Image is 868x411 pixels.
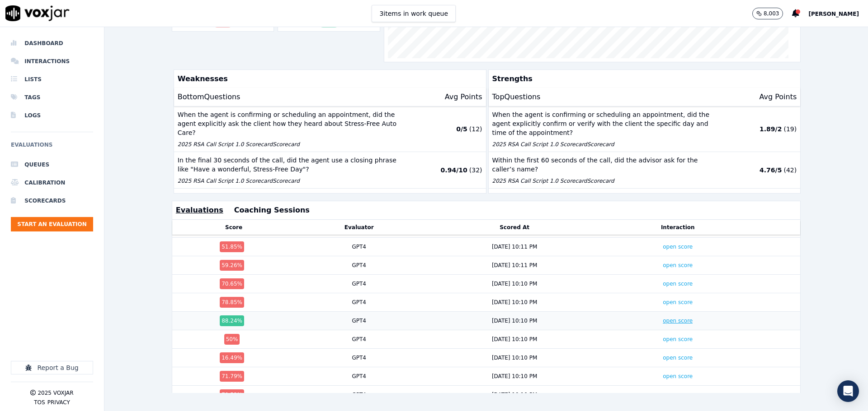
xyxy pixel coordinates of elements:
[500,224,529,231] button: Scored At
[663,281,693,287] a: open score
[752,8,783,19] button: 8,003
[441,166,467,175] p: 0.94 / 10
[489,189,801,234] button: When booking an appointment or providing a quote/estimate, did the advisor mention at least two s...
[11,174,93,192] a: Calibration
[352,373,366,380] div: GPT4
[492,243,537,250] div: [DATE] 10:11 PM
[492,141,721,148] p: 2025 RSA Call Script 1.0 Scorecard Scorecard
[220,278,244,289] div: 70.65 %
[352,391,366,398] div: GPT4
[469,125,482,134] p: ( 12 )
[352,262,366,269] div: GPT4
[663,373,693,379] a: open score
[492,177,721,185] p: 2025 RSA Call Script 1.0 Scorecard Scorecard
[492,280,537,287] div: [DATE] 10:10 PM
[178,141,406,148] p: 2025 RSA Call Script 1.0 Scorecard Scorecard
[663,318,693,324] a: open score
[663,262,693,268] a: open score
[663,392,693,398] a: open score
[178,110,406,137] p: When the agent is confirming or scheduling an appointment, did the agent explicitly ask the clien...
[220,241,244,252] div: 51.85 %
[220,371,244,382] div: 71.79 %
[492,373,537,380] div: [DATE] 10:10 PM
[837,380,859,402] div: Open Intercom Messenger
[176,205,223,216] button: Evaluations
[492,92,541,102] p: Top Questions
[456,125,467,134] p: 0 / 5
[759,125,782,134] p: 1.89 / 2
[225,224,242,231] button: Score
[752,8,792,19] button: 8,003
[174,106,486,152] button: When the agent is confirming or scheduling an appointment, did the agent explicitly ask the clien...
[808,11,859,17] span: [PERSON_NAME]
[174,152,486,189] button: In the final 30 seconds of the call, did the agent use a closing phrase like "Have a wonderful, S...
[492,317,537,324] div: [DATE] 10:10 PM
[352,299,366,306] div: GPT4
[489,106,801,152] button: When the agent is confirming or scheduling an appointment, did the agent explicitly confirm or ve...
[492,354,537,361] div: [DATE] 10:10 PM
[344,224,374,231] button: Evaluator
[489,70,797,88] p: Strengths
[492,156,721,174] p: Within the first 60 seconds of the call, did the advisor ask for the caller’s name?
[783,125,797,134] p: ( 19 )
[47,399,70,406] button: Privacy
[220,315,244,326] div: 88.24 %
[178,192,406,210] p: When the agent is confirming or scheduling an appointment, did the agent explicitly ask the clien...
[764,10,779,17] p: 8,003
[11,70,93,88] a: Lists
[663,355,693,361] a: open score
[220,352,244,363] div: 16.49 %
[178,92,241,102] p: Bottom Questions
[352,336,366,343] div: GPT4
[11,88,93,106] a: Tags
[5,5,70,21] img: voxjar logo
[224,334,240,345] div: 50 %
[783,166,797,175] p: ( 42 )
[220,389,244,400] div: 79.52 %
[11,106,93,125] a: Logs
[492,336,537,343] div: [DATE] 10:10 PM
[174,189,486,225] button: When the agent is confirming or scheduling an appointment, did the agent explicitly ask the clien...
[11,34,93,52] a: Dashboard
[372,5,456,22] button: 3items in work queue
[34,399,45,406] button: TOS
[352,280,366,287] div: GPT4
[178,156,406,174] p: In the final 30 seconds of the call, did the agent use a closing phrase like "Have a wonderful, S...
[663,336,693,342] a: open score
[663,299,693,305] a: open score
[352,243,366,250] div: GPT4
[11,361,93,374] button: Report a Bug
[11,52,93,70] a: Interactions
[174,70,482,88] p: Weaknesses
[808,8,868,19] button: [PERSON_NAME]
[220,297,244,308] div: 78.85 %
[492,262,537,269] div: [DATE] 10:11 PM
[759,166,782,175] p: 4.76 / 5
[352,317,366,324] div: GPT4
[220,260,244,271] div: 59.26 %
[663,244,693,250] a: open score
[445,92,482,102] p: Avg Points
[492,299,537,306] div: [DATE] 10:10 PM
[178,177,406,185] p: 2025 RSA Call Script 1.0 Scorecard Scorecard
[11,217,93,231] button: Start an Evaluation
[38,389,73,397] p: 2025 Voxjar
[759,92,797,102] p: Avg Points
[352,354,366,361] div: GPT4
[492,192,721,219] p: When booking an appointment or providing a quote/estimate, did the advisor mention at least two s...
[492,391,537,398] div: [DATE] 10:10 PM
[11,156,93,174] a: Queues
[11,139,93,156] h6: Evaluations
[492,110,721,137] p: When the agent is confirming or scheduling an appointment, did the agent explicitly confirm or ve...
[469,166,482,175] p: ( 32 )
[489,152,801,189] button: Within the first 60 seconds of the call, did the advisor ask for the caller’s name? 2025 RSA Call...
[11,192,93,210] a: Scorecards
